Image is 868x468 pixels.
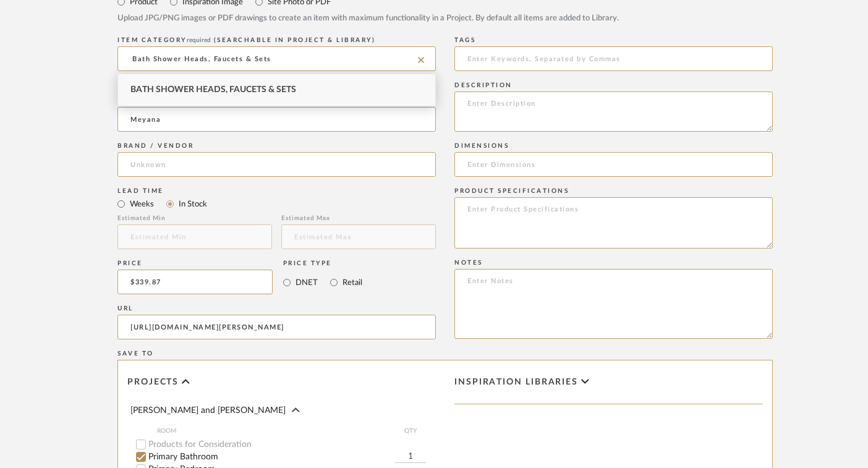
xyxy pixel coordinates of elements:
[281,215,436,222] div: Estimated Max
[294,276,318,289] label: DNET
[157,426,395,436] span: ROOM
[283,260,362,267] div: Price Type
[117,187,436,195] div: Lead Time
[117,12,773,25] div: Upload JPG/PNG images or PDF drawings to create an item with maximum functionality in a Project. ...
[148,453,395,461] label: Primary Bathroom
[454,36,773,44] div: Tags
[117,315,436,339] input: Enter URL
[454,259,773,266] div: Notes
[283,270,362,294] mat-radio-group: Select price type
[187,37,211,43] span: required
[117,350,773,357] div: Save To
[129,197,154,211] label: Weeks
[127,377,179,388] span: Projects
[117,107,436,132] input: Enter Name
[214,37,376,43] span: (Searchable in Project & Library)
[454,152,773,177] input: Enter Dimensions
[454,187,773,195] div: Product Specifications
[130,406,286,415] span: [PERSON_NAME] and [PERSON_NAME]
[117,215,272,222] div: Estimated Min
[117,196,436,211] mat-radio-group: Select item type
[117,270,273,294] input: Enter DNET Price
[117,224,272,249] input: Estimated Min
[454,82,773,89] div: Description
[454,46,773,71] input: Enter Keywords, Separated by Commas
[130,85,296,94] span: Bath Shower Heads, Faucets & Sets
[395,426,426,436] span: QTY
[117,36,436,44] div: ITEM CATEGORY
[117,142,436,150] div: Brand / Vendor
[117,152,436,177] input: Unknown
[281,224,436,249] input: Estimated Max
[177,197,207,211] label: In Stock
[454,142,773,150] div: Dimensions
[117,305,436,312] div: URL
[117,46,436,71] input: Type a category to search and select
[454,377,578,388] span: Inspiration libraries
[341,276,362,289] label: Retail
[117,260,273,267] div: Price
